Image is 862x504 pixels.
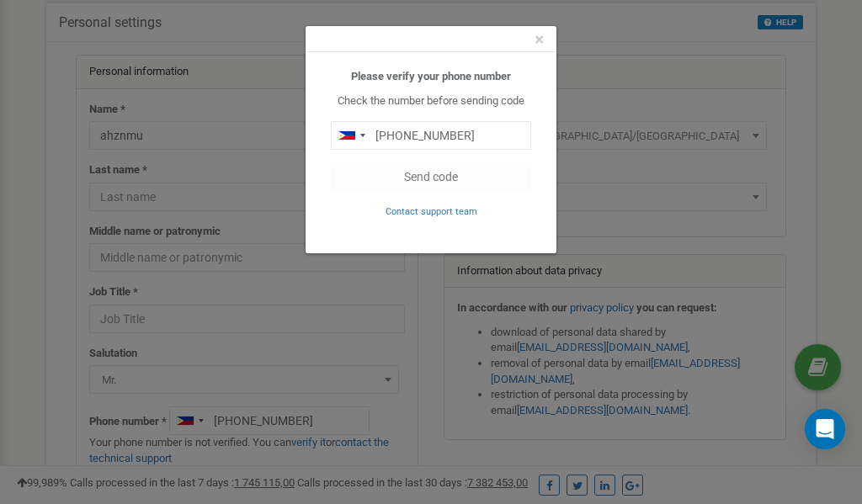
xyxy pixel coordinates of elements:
[386,204,477,217] a: Contact support team
[386,206,477,217] small: Contact support team
[331,93,531,109] p: Check the number before sending code
[332,122,370,149] div: Telephone country code
[805,409,845,449] div: Open Intercom Messenger
[331,121,531,150] input: 0905 123 4567
[331,162,531,191] button: Send code
[535,31,544,49] button: Close
[535,29,544,50] span: ×
[351,70,511,82] b: Please verify your phone number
